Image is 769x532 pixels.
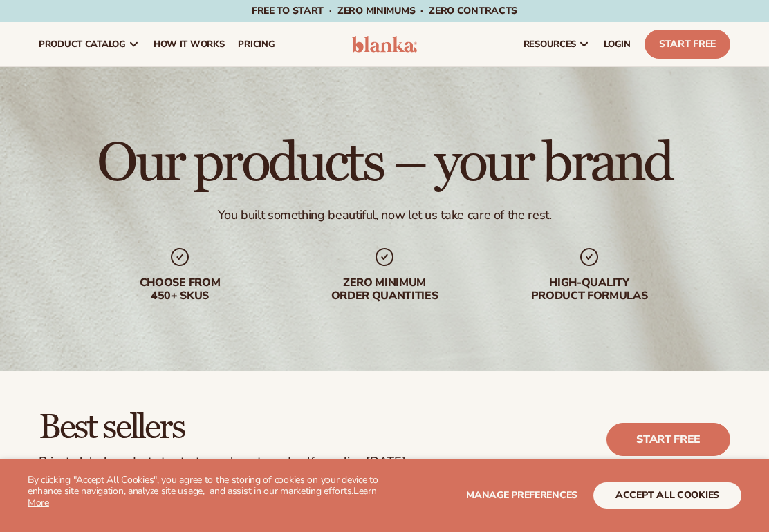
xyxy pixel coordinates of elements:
h2: Best sellers [39,410,408,446]
a: LOGIN [597,22,638,66]
img: logo [352,36,416,53]
a: pricing [231,22,281,66]
span: LOGIN [604,39,631,50]
span: product catalog [39,39,126,50]
a: Learn More [28,484,377,509]
a: Start free [606,423,730,456]
span: Free to start · ZERO minimums · ZERO contracts [252,4,517,17]
a: product catalog [32,22,147,66]
a: resources [517,22,597,66]
span: Manage preferences [466,488,577,502]
div: Zero minimum order quantities [296,276,473,303]
button: accept all cookies [593,482,741,509]
button: Manage preferences [466,482,577,509]
div: You built something beautiful, now let us take care of the rest. [218,207,552,223]
h1: Our products – your brand [97,135,671,191]
a: Start Free [645,30,730,59]
span: How It Works [154,39,225,50]
div: High-quality product formulas [501,276,678,303]
div: Private label products to start your beauty and self care line [DATE]. [39,455,408,470]
div: Choose from 450+ Skus [91,276,268,303]
a: How It Works [147,22,232,66]
p: By clicking "Accept All Cookies", you agree to the storing of cookies on your device to enhance s... [28,475,384,509]
span: resources [524,39,576,50]
span: pricing [238,39,275,50]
